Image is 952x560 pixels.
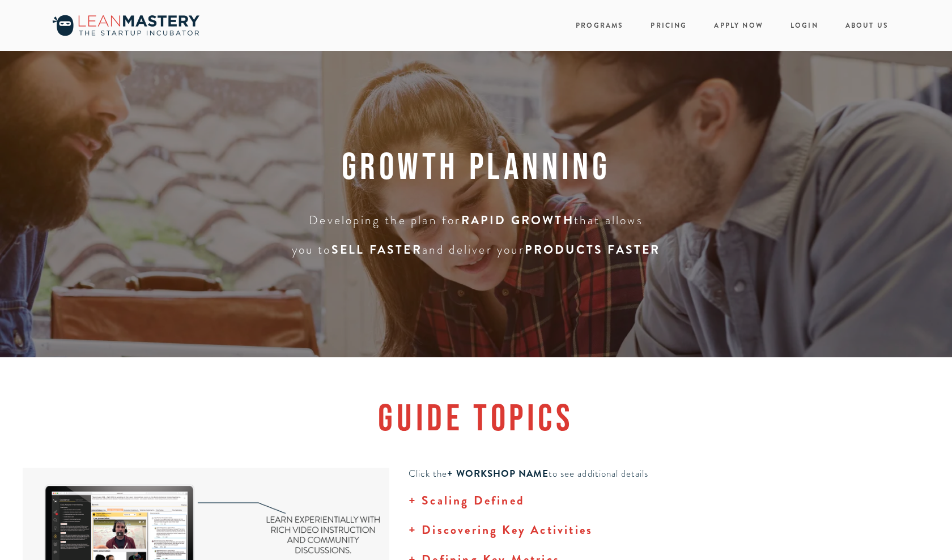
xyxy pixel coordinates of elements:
[651,18,687,33] a: Pricing
[409,492,525,509] strong: + Scaling Defined
[576,20,623,31] a: Programs
[331,241,422,258] strong: SELL FASTER
[23,397,929,438] h1: GUIDE Topics
[23,241,929,259] h3: you to and deliver your
[46,12,205,39] img: LeanMastery, the incubator your startup needs to get going, grow &amp; thrive
[461,212,574,229] strong: RAPID GROWTH
[447,467,549,481] strong: + WORKSHOP NAME
[409,468,929,480] p: Click the to see additional details
[845,18,889,33] a: About Us
[525,241,661,258] strong: PRODUCTS FASTER
[409,521,593,538] strong: + Discovering Key Activities
[790,18,818,33] a: Login
[23,212,929,229] h3: Developing the plan for that allows
[23,146,929,187] h1: Growth planning
[714,18,763,33] a: Apply Now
